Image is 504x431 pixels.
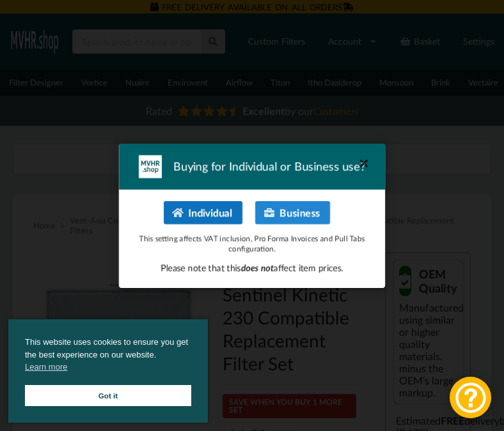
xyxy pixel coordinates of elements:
img: mvhr-inverted.png [139,155,162,178]
button: Individual [164,201,242,224]
p: This setting affects VAT inclusion, Pro Forma Invoices and Pull Tabs configuration. [132,232,372,253]
button: Business [255,201,330,224]
span: does not [241,262,274,273]
span: This website uses cookies to ensure you get the best experience on our website. [25,336,191,377]
a: Got it cookie [25,385,191,406]
span: Buying for Individual or Business use? [173,158,365,174]
p: Please note that this affect item prices. [132,261,372,274]
div: cookieconsent [8,319,208,423]
a: cookies - Learn more [25,361,67,374]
